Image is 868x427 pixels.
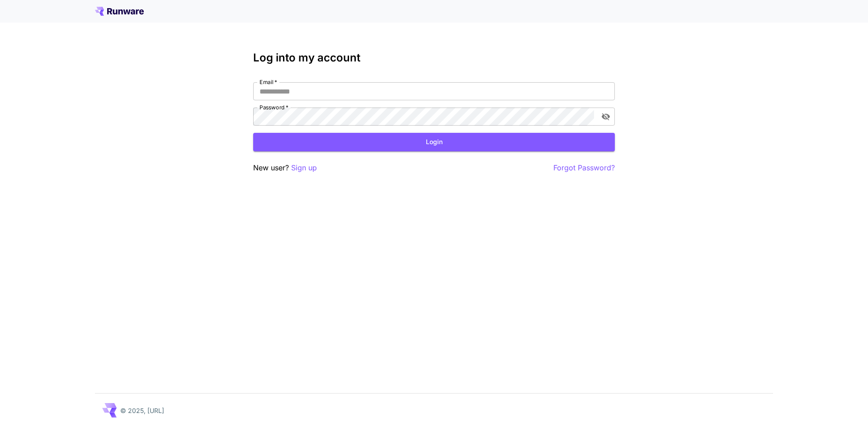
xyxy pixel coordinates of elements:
[553,162,615,174] button: Forgot Password?
[120,406,164,415] p: © 2025, [URL]
[253,162,317,174] p: New user?
[598,108,614,125] button: toggle password visibility
[253,133,615,151] button: Login
[291,162,317,174] button: Sign up
[259,103,288,111] label: Password
[253,52,615,64] h3: Log into my account
[259,78,277,86] label: Email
